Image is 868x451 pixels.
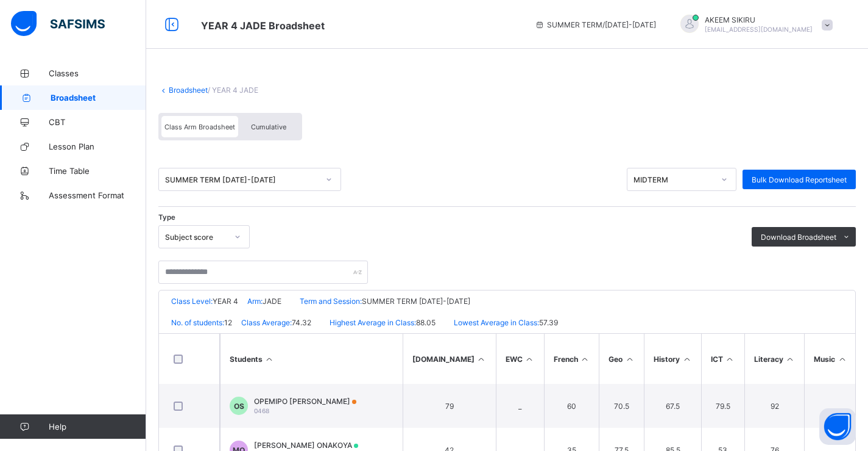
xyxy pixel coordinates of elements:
i: Sort in Ascending Order [624,355,635,364]
span: / YEAR 4 JADE [208,85,258,95]
span: Class Arm Broadsheet [201,20,325,32]
th: Students [220,334,403,384]
td: 92 [744,384,805,428]
i: Sort in Ascending Order [476,355,487,364]
td: 60 [544,384,599,428]
span: Cumulative [251,123,286,131]
span: 88.05 [416,318,436,327]
span: Classes [49,68,146,78]
span: 0468 [254,407,269,414]
button: Open asap [819,408,856,445]
span: 12 [224,318,232,327]
span: Class Average: [241,318,292,327]
div: Subject score [165,233,227,242]
i: Sort in Ascending Order [580,355,590,364]
span: 74.32 [292,318,311,327]
i: Sort Ascending [264,355,275,364]
td: _ [804,384,856,428]
span: [EMAIL_ADDRESS][DOMAIN_NAME] [705,26,813,33]
span: Term and Session: [300,297,362,306]
th: EWC [496,334,544,384]
td: 70.5 [599,384,644,428]
span: Download Broadsheet [761,233,836,242]
span: 57.39 [539,318,558,327]
span: CBT [49,117,146,127]
th: Literacy [744,334,805,384]
span: No. of students: [171,318,224,327]
i: Sort in Ascending Order [682,355,692,364]
span: OPEMIPO [PERSON_NAME] [254,397,356,406]
i: Sort in Ascending Order [725,355,735,364]
span: session/term information [535,20,656,29]
div: SUMMER TERM [DATE]-[DATE] [165,175,319,184]
th: Music [804,334,856,384]
a: Broadsheet [169,85,208,95]
span: Class Level: [171,297,213,306]
i: Sort in Ascending Order [785,355,796,364]
span: Lesson Plan [49,142,146,151]
th: ICT [701,334,744,384]
span: Highest Average in Class: [330,318,416,327]
span: SUMMER TERM [DATE]-[DATE] [362,297,470,306]
span: Bulk Download Reportsheet [752,175,847,184]
i: Sort in Ascending Order [837,355,847,364]
td: 79.5 [701,384,744,428]
span: Help [49,422,146,431]
th: [DOMAIN_NAME] [403,334,496,384]
span: YEAR 4 [213,297,238,306]
span: Lowest Average in Class: [454,318,539,327]
span: Broadsheet [51,93,146,103]
span: [PERSON_NAME] ONAKOYA [254,441,358,450]
img: safsims [11,11,105,37]
span: Arm: [247,297,263,306]
div: AKEEMSIKIRU [668,15,839,35]
th: History [644,334,701,384]
td: 67.5 [644,384,701,428]
i: Sort in Ascending Order [524,355,535,364]
th: Geo [599,334,644,384]
span: Type [158,213,175,222]
span: Class Arm Broadsheet [164,123,235,131]
td: 79 [403,384,496,428]
span: Assessment Format [49,190,146,200]
span: Time Table [49,166,146,176]
td: _ [496,384,544,428]
th: French [544,334,599,384]
span: JADE [263,297,281,306]
div: MIDTERM [633,175,714,184]
span: AKEEM SIKIRU [705,15,813,24]
span: OS [234,402,244,411]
